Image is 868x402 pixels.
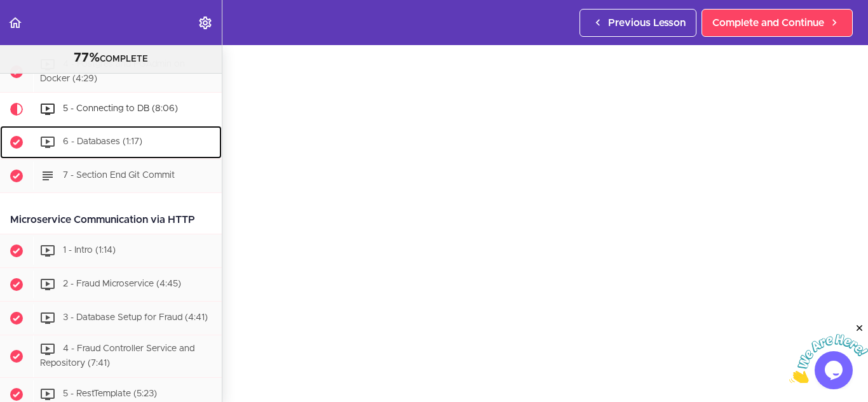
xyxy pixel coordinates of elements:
[702,9,853,37] a: Complete and Continue
[63,314,208,323] span: 3 - Database Setup for Fraud (4:41)
[63,138,142,147] span: 6 - Databases (1:17)
[63,171,175,180] span: 7 - Section End Git Commit
[16,50,206,67] div: COMPLETE
[789,323,868,383] iframe: chat widget
[63,105,178,114] span: 5 - Connecting to DB (8:06)
[608,15,686,30] span: Previous Lesson
[63,389,157,398] span: 5 - RestTemplate (5:23)
[40,345,194,368] span: 4 - Fraud Controller Service and Repository (7:41)
[198,15,213,30] svg: Settings Menu
[63,280,181,289] span: 2 - Fraud Microservice (4:45)
[40,60,185,83] span: 4 - Postgres and PGAdmin on Docker (4:29)
[63,246,116,255] span: 1 - Intro (1:14)
[712,15,824,30] span: Complete and Continue
[248,48,843,383] iframe: Video Player
[8,15,23,30] svg: Back to course curriculum
[580,9,696,37] a: Previous Lesson
[74,51,100,64] span: 77%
